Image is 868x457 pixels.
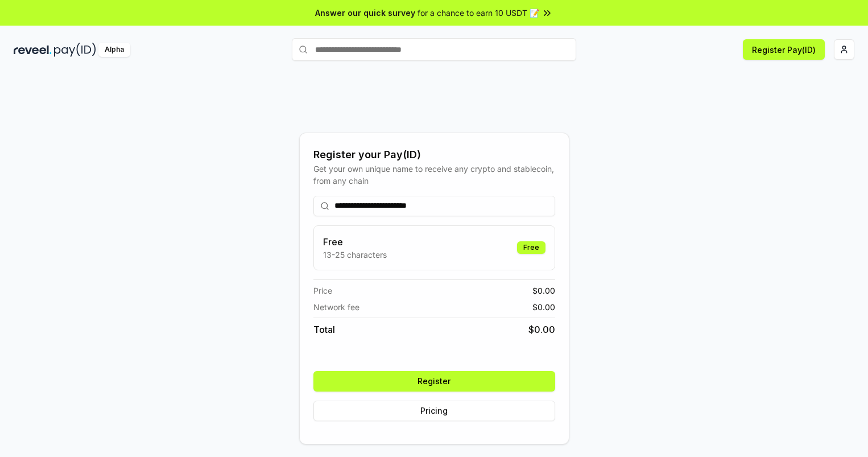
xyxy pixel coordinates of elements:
[517,241,545,254] div: Free
[418,7,539,19] span: for a chance to earn 10 USDT 📝
[98,43,130,57] div: Alpha
[532,285,555,297] span: $ 0.00
[323,249,387,261] p: 13-25 characters
[323,235,387,249] h3: Free
[313,371,555,392] button: Register
[313,301,359,313] span: Network fee
[315,7,415,19] span: Answer our quick survey
[313,163,555,187] div: Get your own unique name to receive any crypto and stablecoin, from any chain
[743,39,825,60] button: Register Pay(ID)
[54,43,96,57] img: pay_id
[532,301,555,313] span: $ 0.00
[313,147,555,163] div: Register your Pay(ID)
[313,323,335,336] span: Total
[14,43,52,57] img: reveel_dark
[528,323,555,336] span: $ 0.00
[313,401,555,421] button: Pricing
[313,285,332,297] span: Price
